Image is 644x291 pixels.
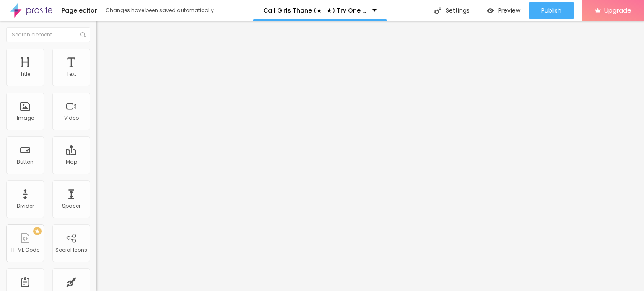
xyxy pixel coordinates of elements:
div: Video [64,115,79,121]
span: Preview [498,7,520,14]
div: Image [17,115,34,121]
span: Publish [541,7,561,14]
img: Icone [434,7,441,14]
p: Call Girls Thane (★‿★) Try One Of The our Best Russian Mumbai Escorts [263,8,366,13]
iframe: Editor [96,21,644,291]
img: view-1.svg [487,7,494,14]
span: Upgrade [604,7,631,14]
div: Social Icons [55,247,87,253]
button: Preview [478,2,529,19]
div: Divider [17,203,34,209]
div: HTML Code [11,247,39,253]
div: Map [66,159,77,165]
img: Icone [80,32,86,37]
div: Changes have been saved automatically [106,8,214,13]
button: Publish [529,2,574,19]
div: Page editor [57,8,97,13]
div: Spacer [62,203,80,209]
input: Search element [6,27,90,42]
div: Title [20,71,30,77]
div: Text [66,71,76,77]
div: Button [17,159,34,165]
